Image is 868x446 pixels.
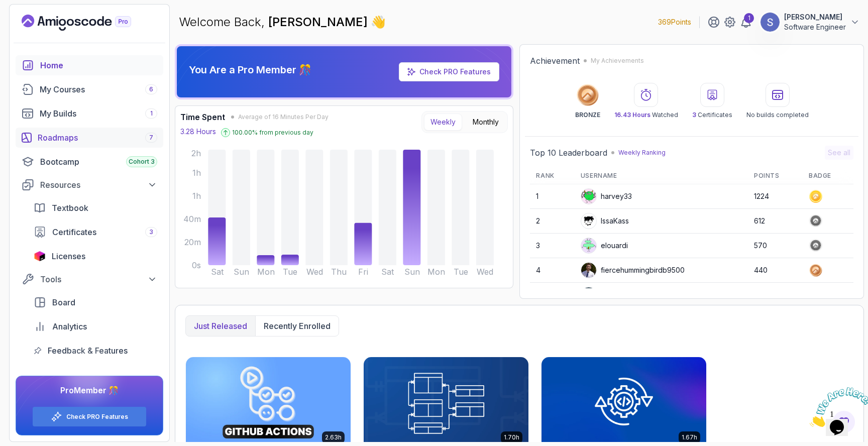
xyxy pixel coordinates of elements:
tspan: Wed [477,267,493,277]
p: [PERSON_NAME] [784,12,846,22]
tspan: 2h [191,148,201,158]
img: default monster avatar [581,238,596,253]
span: Board [52,296,75,308]
p: Weekly Ranking [618,149,666,157]
a: analytics [28,316,163,337]
button: Weekly [424,114,462,131]
tspan: Sun [404,267,420,277]
h3: Time Spent [180,111,225,123]
p: Just released [194,320,247,332]
span: Feedback & Features [48,345,128,357]
span: 3 [692,111,696,119]
td: 612 [748,209,803,234]
tspan: Sat [211,267,224,277]
td: 4 [530,258,574,283]
div: elouardi [581,238,628,254]
h2: Achievement [530,55,580,67]
img: Chat attention grabber [4,4,66,44]
div: Roadmaps [38,132,157,144]
p: Recently enrolled [264,320,331,332]
tspan: Tue [454,267,468,277]
div: harvey33 [581,188,632,204]
button: Monthly [466,114,505,131]
span: [PERSON_NAME] [268,15,371,29]
div: Bootcamp [40,156,157,168]
a: roadmaps [16,128,163,148]
td: 413 [748,283,803,307]
tspan: Sun [234,267,249,277]
button: Resources [16,176,163,194]
th: Badge [803,168,853,184]
tspan: Thu [331,267,347,277]
th: Username [575,168,748,184]
tspan: 1h [192,168,201,178]
span: 16.43 Hours [614,111,650,119]
p: You Are a Pro Member 🎊 [189,63,311,77]
p: My Achievements [591,57,644,65]
td: 1224 [748,184,803,209]
p: 3.28 Hours [180,127,216,137]
iframe: chat widget [806,383,868,431]
button: Tools [16,270,163,288]
img: user profile image [761,13,780,32]
tspan: Wed [306,267,323,277]
a: home [16,55,163,75]
a: courses [16,79,163,99]
div: Tools [40,273,157,285]
div: Apply5489 [581,287,637,303]
a: licenses [28,246,163,266]
p: 369 Points [658,17,691,27]
button: See all [825,146,853,160]
a: Check PRO Features [66,413,128,421]
a: Check PRO Features [399,62,499,81]
p: Watched [614,111,678,119]
span: Average of 16 Minutes Per Day [238,113,329,121]
span: Textbook [52,202,88,214]
th: Rank [530,168,574,184]
p: 1.67h [682,433,697,441]
div: IssaKass [581,213,629,229]
p: No builds completed [746,111,809,119]
span: 1 [4,4,8,13]
p: 2.63h [325,433,342,441]
p: Welcome Back, [179,14,386,30]
td: 3 [530,234,574,258]
span: 6 [149,85,153,93]
button: Recently enrolled [255,316,339,336]
img: default monster avatar [581,189,596,204]
tspan: 20m [184,237,201,247]
button: Just released [186,316,255,336]
tspan: Fri [358,267,368,277]
span: Cohort 3 [129,158,155,166]
a: builds [16,103,163,124]
tspan: 0s [192,260,201,270]
tspan: Sat [381,267,394,277]
div: Home [40,59,157,71]
span: 1 [150,109,153,118]
p: BRONZE [575,111,600,119]
p: 100.00 % from previous day [232,129,313,137]
span: Licenses [52,250,85,262]
img: jetbrains icon [34,251,46,261]
a: 1 [740,16,752,28]
td: 570 [748,234,803,258]
a: bootcamp [16,152,163,172]
a: board [28,292,163,312]
div: 1 [744,13,754,23]
span: Certificates [52,226,96,238]
tspan: 40m [183,214,201,224]
th: Points [748,168,803,184]
h2: Top 10 Leaderboard [530,147,607,159]
div: My Courses [40,83,157,95]
span: Analytics [52,320,87,332]
td: 1 [530,184,574,209]
button: user profile image[PERSON_NAME]Software Engineer [760,12,860,32]
a: Landing page [22,15,154,31]
a: textbook [28,198,163,218]
td: 2 [530,209,574,234]
span: 👋 [371,14,386,31]
div: fiercehummingbirdb9500 [581,262,685,278]
a: certificates [28,222,163,242]
img: user profile image [581,213,596,229]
